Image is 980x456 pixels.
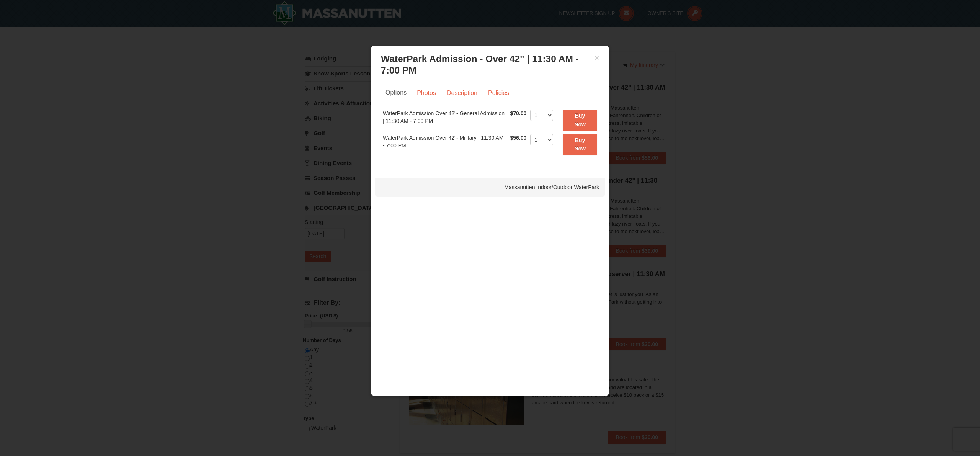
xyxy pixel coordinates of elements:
[442,86,482,100] a: Description
[574,113,586,127] strong: Buy Now
[574,137,586,152] strong: Buy Now
[412,86,441,100] a: Photos
[510,135,527,141] span: $56.00
[483,86,514,100] a: Policies
[563,110,597,131] button: Buy Now
[510,110,527,116] span: $70.00
[381,108,508,132] td: WaterPark Admission Over 42"- General Admission | 11:30 AM - 7:00 PM
[375,178,605,197] div: Massanutten Indoor/Outdoor WaterPark
[381,86,411,100] a: Options
[563,134,597,155] button: Buy Now
[381,53,599,76] h3: WaterPark Admission - Over 42" | 11:30 AM - 7:00 PM
[381,132,508,156] td: WaterPark Admission Over 42"- Military | 11:30 AM - 7:00 PM
[595,54,599,62] button: ×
